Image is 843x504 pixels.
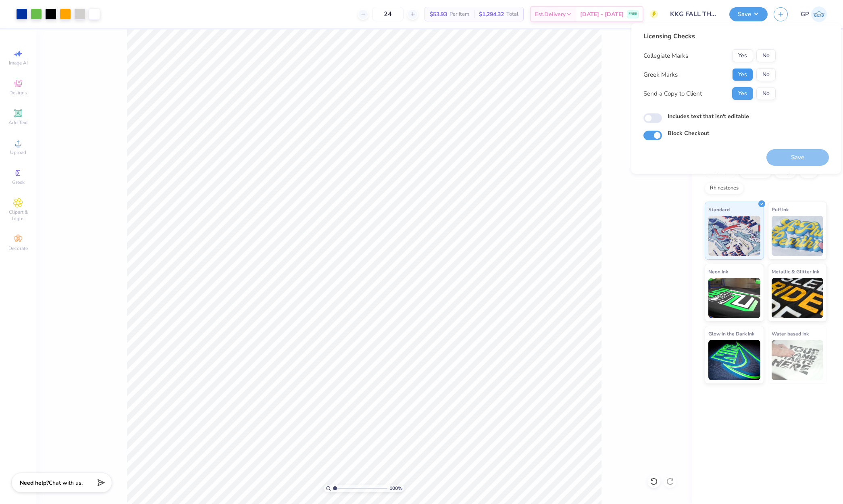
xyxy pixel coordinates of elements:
[756,68,776,81] button: No
[643,31,776,41] div: Licensing Checks
[705,182,744,194] div: Rhinestones
[801,6,827,22] a: GP
[708,205,730,214] span: Standard
[535,10,566,19] span: Est. Delivery
[772,278,824,318] img: Metallic & Glitter Ink
[629,11,637,17] span: FREE
[643,89,702,98] div: Send a Copy to Client
[708,278,760,318] img: Neon Ink
[4,209,32,222] span: Clipart & logos
[756,87,776,100] button: No
[643,51,688,60] div: Collegiate Marks
[772,267,819,276] span: Metallic & Glitter Ink
[9,60,28,66] span: Image AI
[801,10,809,19] span: GP
[756,49,776,62] button: No
[664,6,723,22] input: Untitled Design
[389,485,402,492] span: 100 %
[430,10,447,19] span: $53.93
[772,340,824,380] img: Water based Ink
[772,329,809,338] span: Water based Ink
[479,10,504,19] span: $1,294.32
[9,90,27,96] span: Designs
[506,10,518,19] span: Total
[732,68,753,81] button: Yes
[708,329,754,338] span: Glow in the Dark Ink
[450,10,469,19] span: Per Item
[8,119,28,126] span: Add Text
[12,179,25,185] span: Greek
[708,267,728,276] span: Neon Ink
[10,149,26,156] span: Upload
[20,479,49,487] strong: Need help?
[580,10,624,19] span: [DATE] - [DATE]
[643,70,678,79] div: Greek Marks
[708,216,760,256] img: Standard
[708,340,760,380] img: Glow in the Dark Ink
[668,129,709,137] label: Block Checkout
[732,87,753,100] button: Yes
[49,479,83,487] span: Chat with us.
[732,49,753,62] button: Yes
[372,7,404,21] input: – –
[811,6,827,22] img: Germaine Penalosa
[8,245,28,252] span: Decorate
[772,216,824,256] img: Puff Ink
[668,112,749,121] label: Includes text that isn't editable
[772,205,789,214] span: Puff Ink
[729,7,768,21] button: Save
